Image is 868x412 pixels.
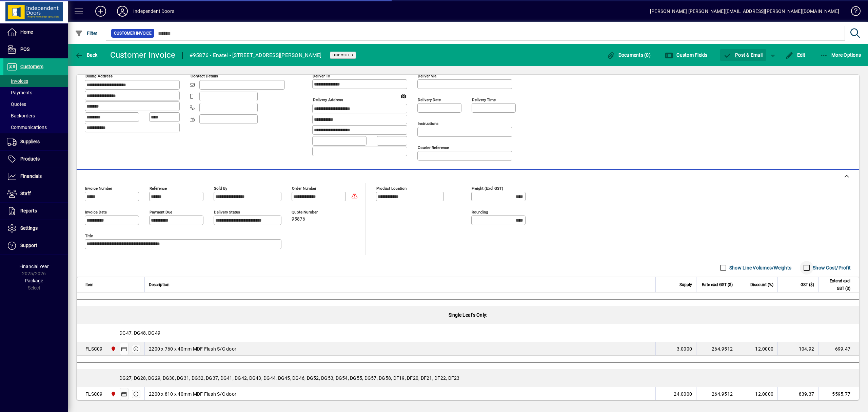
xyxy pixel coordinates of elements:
[679,281,692,288] span: Supply
[77,369,859,387] div: DG27, DG28, DG29, DG30, DG31, DG32, DG37, DG41, DG42, DG43, DG44, DG45, DG46, DG52, DG53, DG54, D...
[150,186,167,191] mat-label: Reference
[77,324,859,342] div: DG47, DG48, DG49
[7,113,35,118] span: Backorders
[85,186,112,191] mat-label: Invoice number
[85,233,93,238] mat-label: Title
[171,67,181,77] a: View on map
[3,41,68,58] a: POS
[472,97,496,102] mat-label: Delivery time
[820,52,861,58] span: More Options
[214,186,227,191] mat-label: Sold by
[333,53,353,57] span: Unposted
[3,24,68,41] a: Home
[801,281,814,288] span: GST ($)
[737,387,777,401] td: 12.0000
[149,391,236,397] span: 2200 x 810 x 40mm MDF Flush S/C door
[292,217,305,222] span: 95876
[75,52,98,58] span: Back
[777,387,818,401] td: 839.37
[728,264,791,271] label: Show Line Volumes/Weights
[133,6,174,17] div: Independent Doors
[7,90,32,95] span: Payments
[650,6,839,17] div: [PERSON_NAME] [PERSON_NAME][EMAIL_ADDRESS][PERSON_NAME][DOMAIN_NAME]
[150,210,172,214] mat-label: Payment due
[85,345,103,352] div: FLSC09
[20,139,40,144] span: Suppliers
[25,278,43,283] span: Package
[109,390,117,398] span: Christchurch
[68,49,105,61] app-page-header-button: Back
[149,281,170,288] span: Description
[663,49,709,61] button: Custom Fields
[20,156,40,162] span: Products
[110,50,176,60] div: Customer Invoice
[3,185,68,202] a: Staff
[472,210,488,214] mat-label: Rounding
[77,306,859,324] div: Single Leaf's Only:
[846,1,860,23] a: Knowledge Base
[398,90,409,101] a: View on map
[3,133,68,150] a: Suppliers
[724,52,763,58] span: ost & Email
[90,5,112,17] button: Add
[7,125,47,130] span: Communications
[114,30,152,37] span: Customer Invoice
[19,264,49,269] span: Financial Year
[292,186,316,191] mat-label: Order number
[720,49,766,61] button: Post & Email
[777,342,818,356] td: 104.92
[677,345,692,352] span: 3.0000
[7,78,28,84] span: Invoices
[190,50,322,61] div: #95876 - Enatel - [STREET_ADDRESS][PERSON_NAME]
[785,52,806,58] span: Edit
[3,75,68,87] a: Invoices
[607,52,651,58] span: Documents (0)
[3,110,68,121] a: Backorders
[418,145,449,150] mat-label: Courier Reference
[735,52,738,58] span: P
[665,52,708,58] span: Custom Fields
[701,391,733,397] div: 264.9512
[20,29,33,35] span: Home
[73,27,99,39] button: Filter
[7,101,26,107] span: Quotes
[3,87,68,98] a: Payments
[112,5,133,17] button: Profile
[472,186,503,191] mat-label: Freight (excl GST)
[149,345,236,352] span: 2200 x 760 x 40mm MDF Flush S/C door
[20,191,31,196] span: Staff
[292,210,332,214] span: Quote number
[605,49,652,61] button: Documents (0)
[3,168,68,185] a: Financials
[214,210,240,214] mat-label: Delivery status
[75,31,98,36] span: Filter
[823,277,850,292] span: Extend excl GST ($)
[418,97,441,102] mat-label: Delivery date
[20,225,38,231] span: Settings
[418,74,436,78] mat-label: Deliver via
[20,46,29,52] span: POS
[376,186,407,191] mat-label: Product location
[811,264,851,271] label: Show Cost/Profit
[3,203,68,220] a: Reports
[818,387,859,401] td: 5595.77
[313,74,330,78] mat-label: Deliver To
[20,243,37,248] span: Support
[85,210,107,214] mat-label: Invoice date
[784,49,807,61] button: Edit
[418,121,438,126] mat-label: Instructions
[702,281,733,288] span: Rate excl GST ($)
[3,98,68,110] a: Quotes
[3,151,68,168] a: Products
[20,208,37,213] span: Reports
[73,49,99,61] button: Back
[737,342,777,356] td: 12.0000
[674,391,692,397] span: 24.0000
[701,345,733,352] div: 264.9512
[85,281,94,288] span: Item
[20,173,42,179] span: Financials
[750,281,773,288] span: Discount (%)
[3,237,68,254] a: Support
[818,49,863,61] button: More Options
[3,121,68,133] a: Communications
